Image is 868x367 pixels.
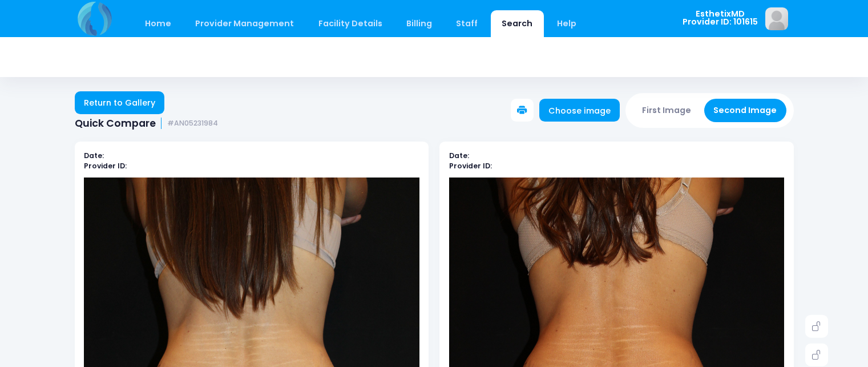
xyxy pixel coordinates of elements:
img: image [765,7,788,30]
button: Second Image [704,99,786,122]
a: Home [134,10,183,37]
a: Staff [445,10,489,37]
a: Help [546,10,587,37]
a: Choose image [539,99,620,122]
b: Provider ID: [449,161,492,171]
button: First Image [633,99,701,122]
b: Provider ID: [84,161,127,171]
b: Date: [84,151,104,160]
small: #AN05231984 [167,119,218,128]
span: Quick Compare [75,118,156,130]
b: Date: [449,151,469,160]
span: EsthetixMD Provider ID: 101615 [683,10,758,26]
a: Search [491,10,544,37]
a: Facility Details [307,10,393,37]
a: Provider Management [184,10,305,37]
a: Billing [395,10,443,37]
a: Return to Gallery [75,91,165,114]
